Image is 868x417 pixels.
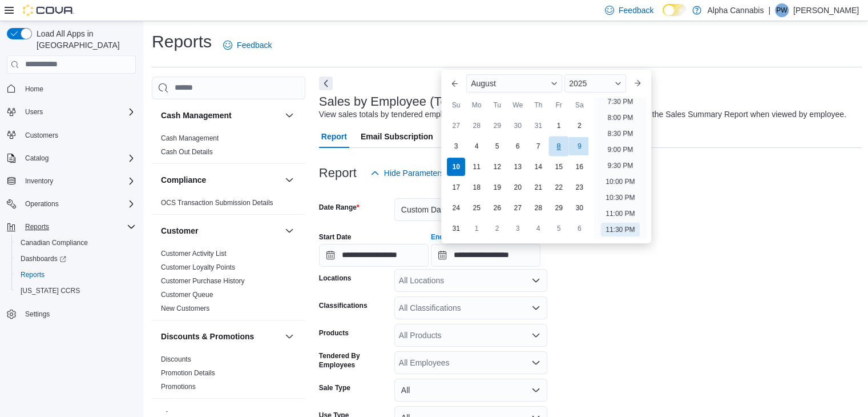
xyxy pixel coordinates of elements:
[550,158,568,176] div: day-15
[467,178,486,197] div: day-18
[467,158,486,176] div: day-11
[529,178,547,197] div: day-21
[431,232,461,242] label: End Date
[550,117,568,135] div: day-1
[394,198,547,221] button: Custom Date
[161,225,280,236] button: Customer
[466,74,562,93] div: Button. Open the month selector. August is currently selected.
[775,3,789,17] div: Paul Wilkie
[161,277,245,285] a: Customer Purchase History
[594,97,646,239] ul: Time
[319,109,846,121] div: View sales totals by tendered employee for a specified date range. This report is equivalent to t...
[793,3,859,17] p: [PERSON_NAME]
[529,219,547,238] div: day-4
[570,219,588,238] div: day-6
[570,137,588,155] div: day-9
[529,199,547,217] div: day-28
[161,174,280,186] button: Compliance
[776,3,787,17] span: PW
[25,199,59,209] span: Operations
[161,198,273,207] span: OCS Transaction Submission Details
[431,244,540,267] input: Press the down key to enter a popover containing a calendar. Press the escape key to close the po...
[161,263,235,272] span: Customer Loyalty Points
[570,117,588,135] div: day-2
[161,355,191,364] span: Discounts
[570,96,588,114] div: Sa
[21,197,136,211] span: Operations
[603,95,638,109] li: 7:30 PM
[152,30,212,53] h1: Reports
[570,178,588,197] div: day-23
[564,74,625,93] div: Button. Open the year selector. 2025 is currently selected.
[531,331,540,340] button: Open list of options
[628,74,647,93] button: Next month
[508,117,527,135] div: day-30
[447,137,465,155] div: day-3
[21,129,63,142] a: Customers
[319,95,491,109] h3: Sales by Employee (Tendered)
[161,134,219,142] a: Cash Management
[7,76,136,352] nav: Complex example
[161,304,209,312] a: New Customers
[152,196,305,214] div: Compliance
[161,147,213,157] span: Cash Out Details
[161,249,227,258] span: Customer Activity List
[21,307,54,321] a: Settings
[11,283,140,299] button: [US_STATE] CCRS
[32,28,136,51] span: Load All Apps in [GEOGRAPHIC_DATA]
[707,3,764,17] p: Alpha Cannabis
[570,199,588,217] div: day-30
[603,159,638,173] li: 9:30 PM
[161,382,196,391] span: Promotions
[603,111,638,125] li: 8:00 PM
[282,224,296,238] button: Customer
[319,274,352,283] label: Locations
[508,137,527,155] div: day-6
[467,137,486,155] div: day-4
[529,158,547,176] div: day-14
[550,219,568,238] div: day-5
[603,143,638,157] li: 9:00 PM
[488,178,506,197] div: day-19
[2,219,140,235] button: Reports
[21,307,136,321] span: Settings
[531,303,540,312] button: Open list of options
[21,82,136,96] span: Home
[361,125,433,148] span: Email Subscription
[21,174,58,188] button: Inventory
[21,238,88,247] span: Canadian Compliance
[21,105,47,119] button: Users
[21,270,45,279] span: Reports
[161,225,198,236] h3: Customer
[282,109,296,122] button: Cash Management
[219,34,276,57] a: Feedback
[508,219,527,238] div: day-3
[603,127,638,141] li: 8:30 PM
[508,199,527,217] div: day-27
[25,310,50,319] span: Settings
[152,247,305,320] div: Customer
[447,199,465,217] div: day-24
[447,117,465,135] div: day-27
[16,252,136,266] span: Dashboards
[531,276,540,285] button: Open list of options
[619,5,653,16] span: Feedback
[467,199,486,217] div: day-25
[21,151,53,165] button: Catalog
[2,127,140,143] button: Customers
[529,137,547,155] div: day-7
[152,131,305,163] div: Cash Management
[25,107,43,117] span: Users
[550,178,568,197] div: day-22
[319,244,429,267] input: Press the down key to open a popover containing a calendar.
[508,96,527,114] div: We
[508,158,527,176] div: day-13
[319,232,352,242] label: Start Date
[161,250,227,258] a: Customer Activity List
[2,173,140,189] button: Inventory
[447,158,465,176] div: day-10
[601,191,639,205] li: 10:30 PM
[161,199,273,207] a: OCS Transaction Submission Details
[467,117,486,135] div: day-28
[488,158,506,176] div: day-12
